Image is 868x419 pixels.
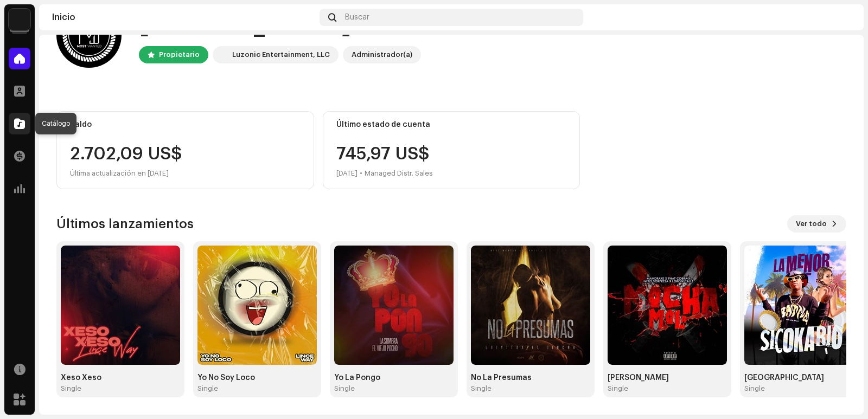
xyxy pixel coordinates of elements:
[336,120,567,129] div: Último estado de cuenta
[61,246,180,365] img: e85761e1-f646-424b-9ebb-6825445cce96
[345,13,369,22] span: Buscar
[197,384,218,393] div: Single
[471,384,492,393] div: Single
[608,246,727,365] img: 4e2b5aa3-bef8-4f43-86fa-f658bb64a51e
[471,373,590,382] div: No La Presumas
[833,9,851,26] img: 44baa359-e5fb-470a-8f2c-ea01345deccd
[215,48,228,61] img: 3f8b1ee6-8fa8-4d5b-9023-37de06d8e731
[336,167,358,180] div: [DATE]
[323,111,580,189] re-o-card-value: Último estado de cuenta
[232,48,330,61] div: Luzonic Entertainment, LLC
[197,373,317,382] div: Yo No Soy Loco
[360,167,362,180] div: •
[608,373,727,382] div: [PERSON_NAME]
[61,384,81,393] div: Single
[334,246,454,365] img: c0fa6815-d107-4093-b946-52a21b143f18
[744,384,765,393] div: Single
[52,13,315,22] div: Inicio
[56,111,314,189] re-o-card-value: Saldo
[796,213,827,235] span: Ver todo
[197,246,317,365] img: ab95a7f1-3b9c-4f41-9799-36848c90ffa9
[334,373,454,382] div: Yo La Pongo
[70,120,301,129] div: Saldo
[608,384,628,393] div: Single
[352,48,412,61] div: Administrador(a)
[56,215,194,233] h3: Últimos lanzamientos
[744,373,864,382] div: [GEOGRAPHIC_DATA]
[744,246,864,365] img: a0321225-7903-4da2-8347-f61956a55f8f
[159,48,200,61] div: Propietario
[334,384,355,393] div: Single
[9,9,30,30] img: 3f8b1ee6-8fa8-4d5b-9023-37de06d8e731
[787,215,846,233] button: Ver todo
[56,3,122,68] img: 44baa359-e5fb-470a-8f2c-ea01345deccd
[70,167,301,180] div: Última actualización en [DATE]
[365,167,433,180] div: Managed Distr. Sales
[471,246,590,365] img: db5c0537-55a8-4c12-a2ba-d53b67b54bfc
[61,373,180,382] div: Xeso Xeso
